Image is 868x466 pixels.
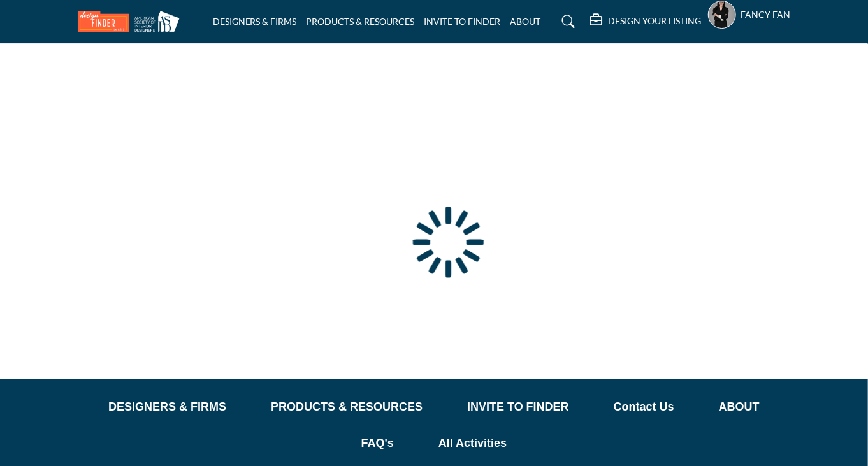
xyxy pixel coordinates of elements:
[307,16,415,27] a: PRODUCTS & RESOURCES
[609,15,702,27] h5: DESIGN YOUR LISTING
[108,398,226,416] a: DESIGNERS & FIRMS
[590,14,702,29] div: DESIGN YOUR LISTING
[213,16,297,27] a: DESIGNERS & FIRMS
[424,16,501,27] a: INVITE TO FINDER
[78,11,186,32] img: Site Logo
[361,435,394,452] a: FAQ's
[741,8,791,21] h5: Fancy Fan
[719,398,760,416] a: ABOUT
[708,1,736,29] button: Show hide supplier dropdown
[510,16,541,27] a: ABOUT
[549,11,583,32] a: Search
[467,398,569,416] a: INVITE TO FINDER
[438,435,507,452] a: All Activities
[614,398,674,416] a: Contact Us
[271,398,423,416] a: PRODUCTS & RESOURCES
